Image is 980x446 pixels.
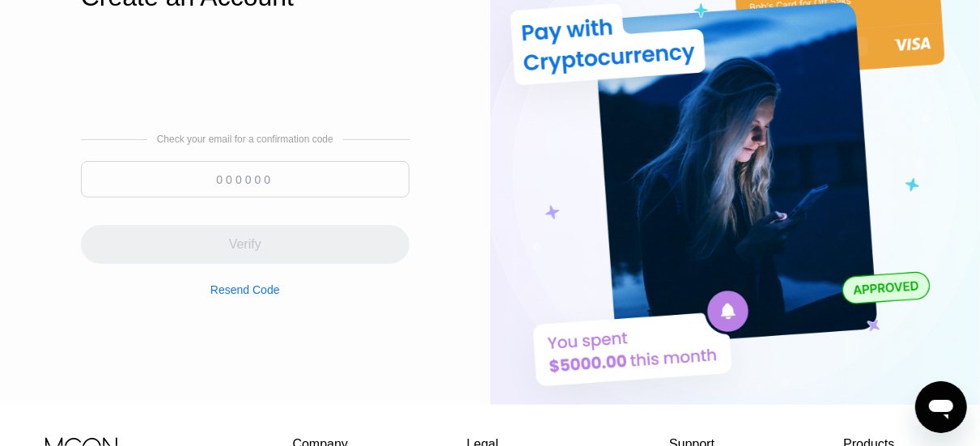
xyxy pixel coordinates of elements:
div: Resend Code [210,264,280,296]
iframe: Button to launch messaging window [915,381,967,433]
input: 000000 [81,161,409,198]
div: Check your email for a confirmation code [157,134,333,145]
div: Resend Code [210,283,280,296]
